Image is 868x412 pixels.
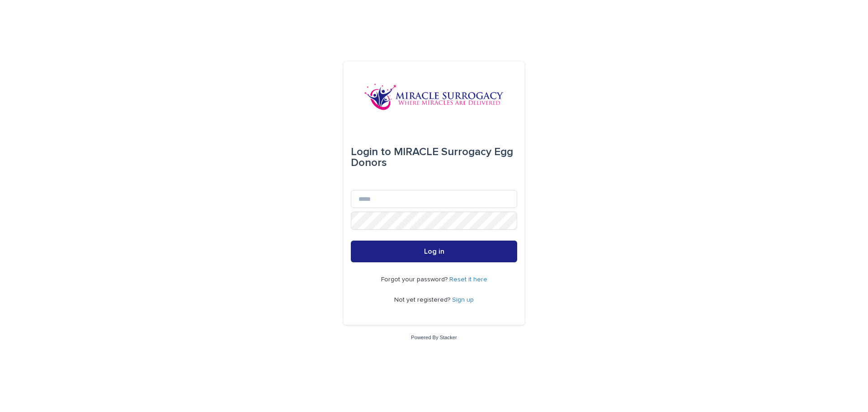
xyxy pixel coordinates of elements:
span: Log in [424,248,444,255]
span: Login to [351,147,391,157]
a: Powered By Stacker [411,335,457,340]
a: Reset it here [449,276,487,283]
span: Forgot your password? [381,276,449,283]
a: Sign up [452,297,474,303]
button: Log in [351,241,517,262]
img: OiFFDOGZQuirLhrlO1ag [364,83,504,110]
span: Not yet registered? [394,297,452,303]
div: MIRACLE Surrogacy Egg Donors [351,139,517,175]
